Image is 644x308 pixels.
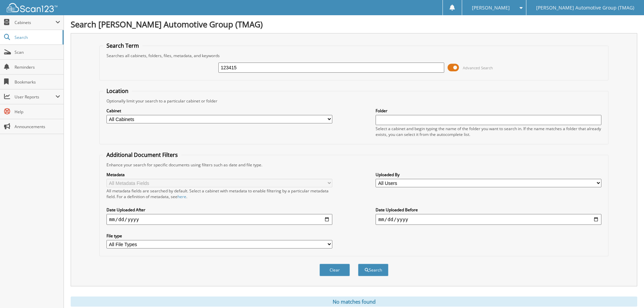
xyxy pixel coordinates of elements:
[71,19,637,30] h1: Search [PERSON_NAME] Automotive Group (TMAG)
[177,194,186,199] a: here
[15,124,60,129] span: Announcements
[376,207,601,213] label: Date Uploaded Before
[106,108,332,114] label: Cabinet
[103,98,605,104] div: Optionally limit your search to a particular cabinet or folder
[319,264,350,276] button: Clear
[106,214,332,225] input: start
[472,6,510,10] span: [PERSON_NAME]
[106,207,332,213] label: Date Uploaded After
[103,53,605,58] div: Searches all cabinets, folders, files, metadata, and keywords
[358,264,388,276] button: Search
[103,87,132,95] legend: Location
[71,297,637,307] div: No matches found
[106,233,332,239] label: File type
[106,188,332,199] div: All metadata fields are searched by default. Select a cabinet with metadata to enable filtering b...
[103,162,605,168] div: Enhance your search for specific documents using filters such as date and file type.
[15,34,59,40] span: Search
[15,20,55,25] span: Cabinets
[376,172,601,177] label: Uploaded By
[376,214,601,225] input: end
[463,65,493,70] span: Advanced Search
[536,6,634,10] span: [PERSON_NAME] Automotive Group (TMAG)
[15,64,60,70] span: Reminders
[106,172,332,177] label: Metadata
[376,126,601,137] div: Select a cabinet and begin typing the name of the folder you want to search in. If the name match...
[7,3,57,12] img: scan123-logo-white.svg
[103,151,181,159] legend: Additional Document Filters
[15,94,55,100] span: User Reports
[103,42,142,49] legend: Search Term
[376,108,601,114] label: Folder
[15,49,60,55] span: Scan
[15,79,60,85] span: Bookmarks
[15,109,60,115] span: Help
